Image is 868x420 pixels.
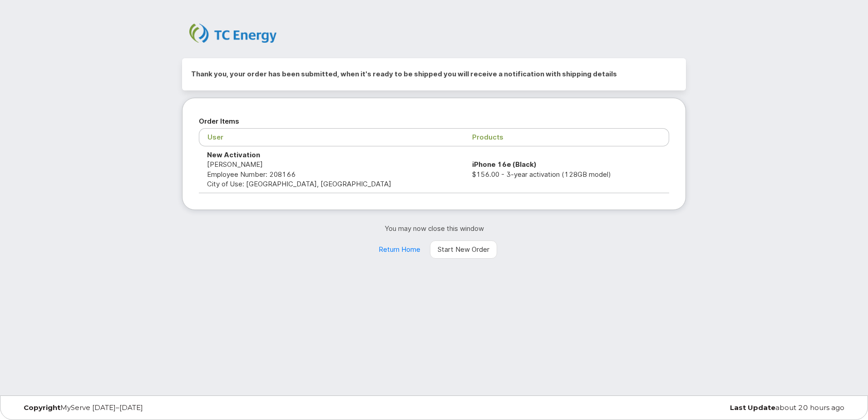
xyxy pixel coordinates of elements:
p: You may now close this window [182,224,686,233]
td: [PERSON_NAME] City of Use: [GEOGRAPHIC_DATA], [GEOGRAPHIC_DATA] [199,146,464,193]
a: Start New Order [430,240,497,259]
img: TC Energy [189,24,276,43]
div: MyServe [DATE]–[DATE] [17,404,295,411]
a: Return Home [371,240,428,259]
h2: Order Items [199,115,669,128]
strong: Copyright [24,403,60,412]
div: about 20 hours ago [573,404,851,411]
strong: iPhone 16e (Black) [472,160,537,169]
th: Products [464,128,669,146]
h2: Thank you, your order has been submitted, when it's ready to be shipped you will receive a notifi... [191,67,677,81]
strong: New Activation [207,150,260,159]
td: $156.00 - 3-year activation (128GB model) [464,146,669,193]
span: Employee Number: 208166 [207,170,296,179]
strong: Last Update [730,403,775,412]
th: User [199,128,464,146]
